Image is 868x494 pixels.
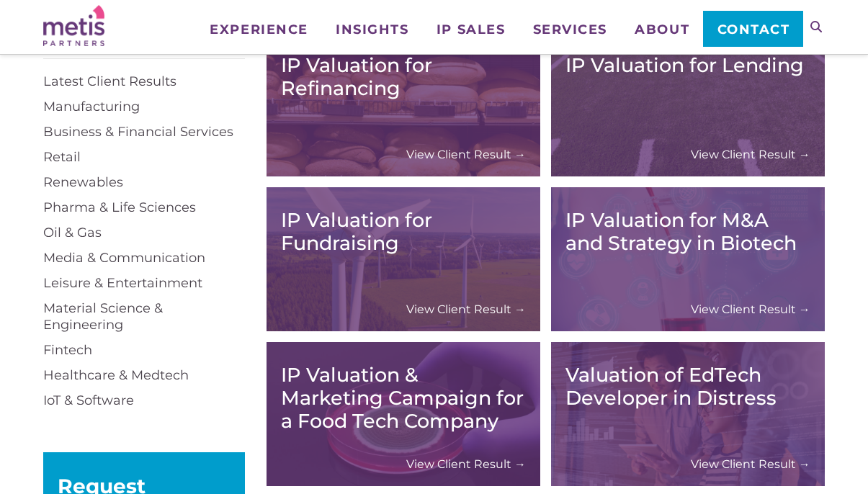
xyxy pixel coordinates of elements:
span: Contact [717,23,790,36]
a: View Client Result → [406,147,526,162]
a: Oil & Gas [43,225,102,241]
a: View Client Result → [691,147,810,162]
h3: IP Valuation & Marketing Campaign for a Food Tech Company [281,364,526,433]
a: Healthcare & Medtech [43,367,189,383]
a: View Client Result → [406,302,526,317]
a: Contact [703,11,803,47]
span: About [635,23,689,36]
a: Renewables [43,174,123,190]
a: Latest Client Results [43,73,176,89]
span: Experience [210,23,308,36]
a: IoT & Software [43,392,134,408]
img: Metis Partners [43,5,104,46]
a: Media & Communication [43,250,205,266]
a: View Client Result → [406,457,526,472]
span: Services [533,23,607,36]
h3: IP Valuation for M&A and Strategy in Biotech [565,209,810,255]
h3: IP Valuation for Refinancing [281,54,526,100]
a: View Client Result → [691,457,810,472]
h3: IP Valuation for Lending [565,54,810,77]
h3: IP Valuation for Fundraising [281,209,526,255]
h3: Valuation of EdTech Developer in Distress [565,364,810,410]
a: Business & Financial Services [43,124,233,140]
span: Insights [336,23,408,36]
a: View Client Result → [691,302,810,317]
a: Retail [43,149,81,165]
span: IP Sales [437,23,505,36]
a: Fintech [43,342,92,358]
a: Pharma & Life Sciences [43,199,196,215]
a: Manufacturing [43,99,140,114]
a: Material Science & Engineering [43,300,163,333]
a: Leisure & Entertainment [43,275,202,291]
